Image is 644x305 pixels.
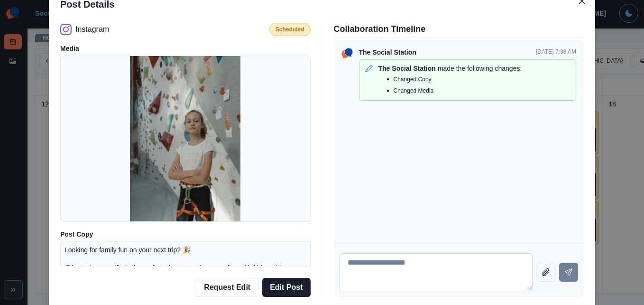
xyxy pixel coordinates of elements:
[536,263,555,282] button: Attach file
[559,263,578,282] button: Send message
[334,23,584,36] p: Collaboration Timeline
[276,25,304,34] p: Scheduled
[394,75,432,84] p: Changed Copy
[340,46,355,61] img: ssLogoSVG.f144a2481ffb055bcdd00c89108cbcb7.svg
[536,48,576,57] p: [DATE] 7:38 AM
[130,56,240,222] img: ktosvw6wz6bwuk9vwu2k
[196,278,258,297] button: Request Edit
[394,86,434,95] p: Changed Media
[378,64,436,74] p: The Social Station
[438,64,522,74] p: made the following changes:
[60,44,311,54] p: Media
[359,48,416,57] p: The Social Station
[262,278,310,297] button: Edit Post
[60,229,311,239] p: Post Copy
[75,24,109,35] p: Instagram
